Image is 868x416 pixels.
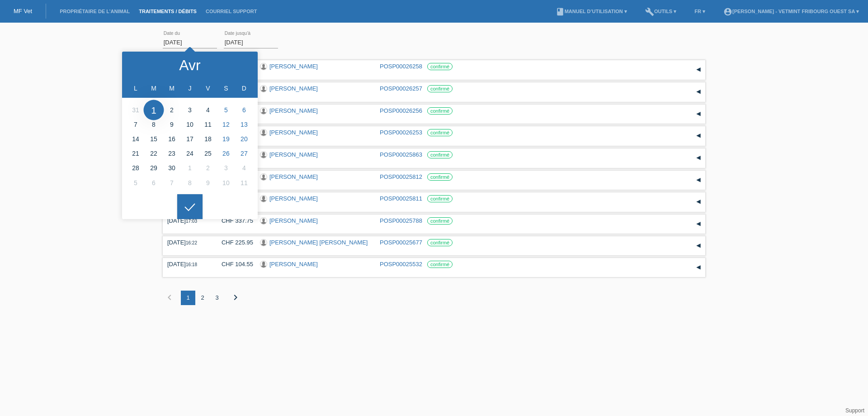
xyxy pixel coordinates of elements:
[195,291,210,305] div: 2
[692,217,705,231] div: étendre/coller
[380,85,422,92] a: POSP00026257
[210,291,224,305] div: 3
[427,261,453,268] label: confirmé
[427,217,453,225] label: confirmé
[269,173,318,180] a: [PERSON_NAME]
[380,173,422,180] a: POSP00025812
[692,63,705,77] div: étendre/coller
[690,9,710,14] a: FR ▾
[210,217,253,224] div: CHF 337.75
[427,239,453,246] label: confirmé
[551,9,632,14] a: bookManuel d’utilisation ▾
[269,63,318,70] a: [PERSON_NAME]
[210,239,253,246] div: CHF 225.95
[692,85,705,99] div: étendre/coller
[167,239,203,246] div: [DATE]
[845,407,864,414] a: Support
[167,217,203,224] div: [DATE]
[692,261,705,274] div: étendre/coller
[380,151,422,158] a: POSP00025863
[269,151,318,158] a: [PERSON_NAME]
[201,9,261,14] a: Courriel Support
[269,107,318,114] a: [PERSON_NAME]
[380,261,422,268] a: POSP00025532
[427,173,453,181] label: confirmé
[427,63,453,70] label: confirmé
[210,261,253,268] div: CHF 104.55
[134,9,201,14] a: Traitements / débits
[427,85,453,92] label: confirmé
[380,217,422,224] a: POSP00025788
[427,151,453,158] label: confirmé
[164,292,175,303] i: chevron_left
[186,240,197,245] span: 16:22
[723,7,732,16] i: account_circle
[427,129,453,136] label: confirmé
[186,262,197,267] span: 16:18
[692,195,705,209] div: étendre/coller
[692,107,705,121] div: étendre/coller
[269,195,318,202] a: [PERSON_NAME]
[269,261,318,268] a: [PERSON_NAME]
[380,107,422,114] a: POSP00026256
[427,107,453,115] label: confirmé
[380,63,422,70] a: POSP00026258
[269,85,318,92] a: [PERSON_NAME]
[380,129,422,136] a: POSP00026253
[230,292,241,303] i: chevron_right
[556,7,565,16] i: book
[641,9,681,14] a: buildOutils ▾
[719,9,863,14] a: account_circle[PERSON_NAME] - Vetmint Fribourg Ouest SA ▾
[55,9,134,14] a: Propriétaire de l’animal
[269,217,318,224] a: [PERSON_NAME]
[181,291,195,305] div: 1
[692,239,705,253] div: étendre/coller
[692,129,705,143] div: étendre/coller
[14,8,32,14] a: MF Vet
[269,129,318,136] a: [PERSON_NAME]
[692,173,705,187] div: étendre/coller
[179,58,200,72] div: Avr
[692,151,705,165] div: étendre/coller
[380,195,422,202] a: POSP00025811
[380,239,422,246] a: POSP00025677
[186,219,197,224] span: 17:03
[269,239,368,246] a: [PERSON_NAME] [PERSON_NAME]
[167,261,203,268] div: [DATE]
[427,195,453,202] label: confirmé
[645,7,654,16] i: build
